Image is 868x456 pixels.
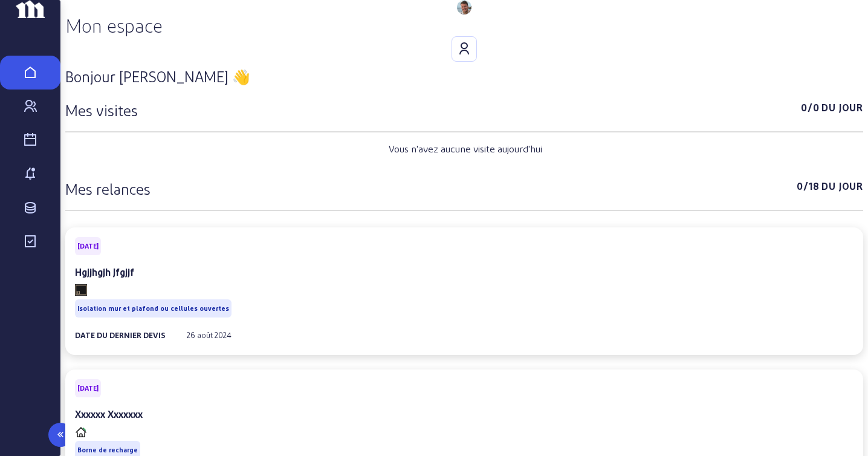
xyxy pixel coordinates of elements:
div: 26 août 2024 [187,330,232,340]
span: 0/0 [801,100,819,120]
h3: Mes visites [65,100,138,120]
span: 0/18 [797,179,819,198]
h3: Mes relances [65,179,151,198]
cam-card-title: Hgjjhgjh Jfgjjf [75,266,134,278]
span: [DATE] [77,242,99,250]
span: Du jour [821,100,863,120]
span: Du jour [821,179,863,198]
cam-card-title: Xxxxxx Xxxxxxx [75,408,143,420]
img: CID [75,284,87,296]
div: Date du dernier devis [75,330,166,340]
span: Isolation mur et plafond ou cellules ouvertes [77,304,229,313]
span: Borne de recharge [77,446,138,454]
h2: Mon espace [65,15,863,36]
span: [DATE] [77,384,99,392]
img: PVELEC [75,426,87,437]
h3: Bonjour [PERSON_NAME] 👋 [65,67,863,86]
span: Vous n'avez aucune visite aujourd'hui [389,142,542,156]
